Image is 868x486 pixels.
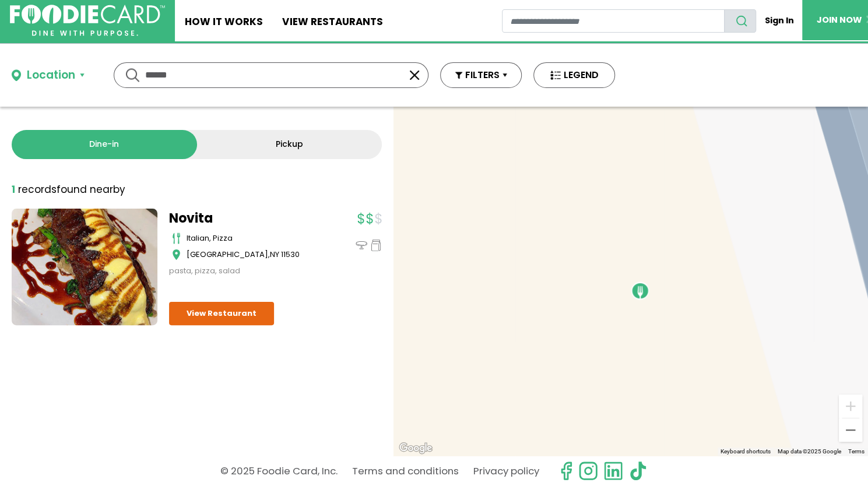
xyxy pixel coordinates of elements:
[839,395,862,418] button: Zoom in
[370,240,382,251] img: pickup_icon.svg
[352,461,459,481] a: Terms and conditions
[197,130,382,159] a: Pickup
[533,62,615,88] button: LEGEND
[721,448,771,456] button: Keyboard shortcuts
[756,9,802,32] a: Sign In
[396,441,435,456] a: Open this area in Google Maps (opens a new window)
[473,461,539,481] a: Privacy policy
[12,182,15,196] strong: 1
[220,461,338,481] p: © 2025 Foodie Card, Inc.
[27,67,75,84] div: Location
[848,448,865,455] a: Terms
[356,240,367,251] img: dinein_icon.svg
[626,277,654,305] div: Novita
[187,249,315,260] div: ,
[270,249,279,260] span: NY
[724,9,755,33] button: search
[187,233,315,244] div: italian, pizza
[281,249,300,260] span: 11530
[628,461,648,481] img: tiktok.svg
[18,182,57,196] span: records
[502,9,725,33] input: restaurant search
[172,233,181,244] img: cutlery_icon.svg
[556,461,576,481] svg: check us out on facebook
[169,265,315,277] div: pasta, pizza, salad
[12,182,125,198] div: found nearby
[187,249,268,260] span: [GEOGRAPHIC_DATA]
[603,461,623,481] img: linkedin.svg
[169,302,274,325] a: View Restaurant
[169,209,315,228] a: Novita
[172,249,181,260] img: map_icon.svg
[12,67,85,84] button: Location
[10,5,165,36] img: FoodieCard; Eat, Drink, Save, Donate
[396,441,435,456] img: Google
[778,448,841,455] span: Map data ©2025 Google
[839,418,862,442] button: Zoom out
[12,130,197,159] a: Dine-in
[440,62,522,88] button: FILTERS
